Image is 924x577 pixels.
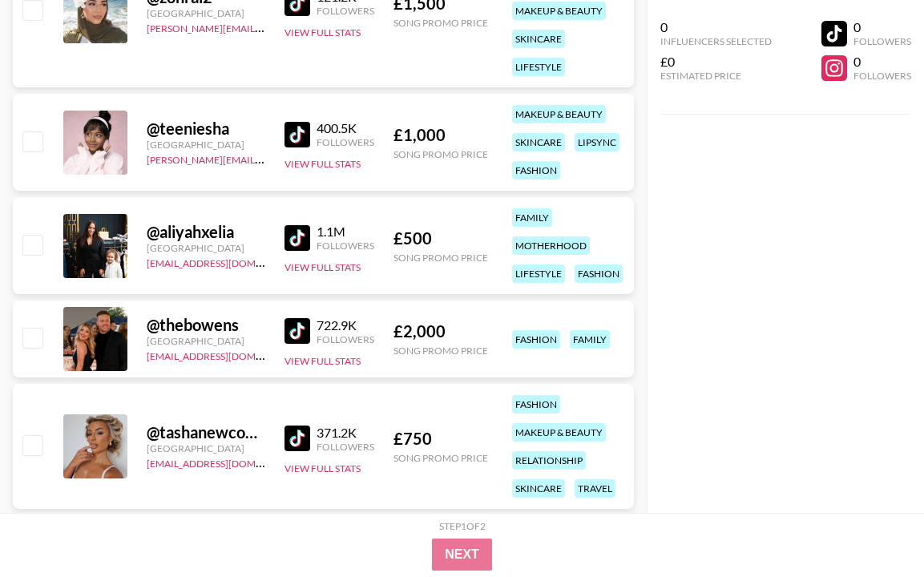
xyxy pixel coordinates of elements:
[147,222,265,242] div: @ aliyahxelia
[512,133,565,151] div: skincare
[660,19,772,35] div: 0
[512,105,606,123] div: makeup & beauty
[284,426,310,451] img: TikTok
[853,35,911,47] div: Followers
[512,208,552,227] div: family
[512,451,586,470] div: relationship
[393,148,488,160] div: Song Promo Price
[147,347,308,362] a: [EMAIL_ADDRESS][DOMAIN_NAME]
[317,317,374,333] div: 722.9K
[853,19,911,35] div: 0
[147,335,265,347] div: [GEOGRAPHIC_DATA]
[575,133,619,151] div: lipsync
[432,539,492,571] button: Next
[512,30,565,48] div: skincare
[147,242,265,254] div: [GEOGRAPHIC_DATA]
[317,136,374,148] div: Followers
[393,321,488,341] div: £ 2,000
[284,355,361,367] button: View Full Stats
[512,161,560,180] div: fashion
[575,479,615,498] div: travel
[393,345,488,357] div: Song Promo Price
[660,70,772,82] div: Estimated Price
[853,54,911,70] div: 0
[147,19,460,34] a: [PERSON_NAME][EMAIL_ADDRESS][PERSON_NAME][DOMAIN_NAME]
[284,462,361,474] button: View Full Stats
[512,395,560,414] div: fashion
[575,264,623,283] div: fashion
[147,422,265,442] div: @ tashanewcombe
[317,240,374,252] div: Followers
[284,122,310,147] img: TikTok
[512,330,560,349] div: fashion
[393,252,488,264] div: Song Promo Price
[284,261,361,273] button: View Full Stats
[439,520,486,532] div: Step 1 of 2
[317,120,374,136] div: 400.5K
[393,17,488,29] div: Song Promo Price
[512,58,565,76] div: lifestyle
[660,35,772,47] div: Influencers Selected
[284,158,361,170] button: View Full Stats
[147,442,265,454] div: [GEOGRAPHIC_DATA]
[512,264,565,283] div: lifestyle
[512,479,565,498] div: skincare
[147,119,265,139] div: @ teeniesha
[512,2,606,20] div: makeup & beauty
[570,330,610,349] div: family
[147,254,308,269] a: [EMAIL_ADDRESS][DOMAIN_NAME]
[393,228,488,248] div: £ 500
[147,315,265,335] div: @ thebowens
[660,54,772,70] div: £0
[317,333,374,345] div: Followers
[393,452,488,464] div: Song Promo Price
[317,441,374,453] div: Followers
[147,139,265,151] div: [GEOGRAPHIC_DATA]
[284,26,361,38] button: View Full Stats
[317,5,374,17] div: Followers
[284,225,310,251] img: TikTok
[393,429,488,449] div: £ 750
[317,224,374,240] div: 1.1M
[147,454,308,470] a: [EMAIL_ADDRESS][DOMAIN_NAME]
[512,236,590,255] div: motherhood
[853,70,911,82] div: Followers
[512,423,606,442] div: makeup & beauty
[844,497,905,558] iframe: Drift Widget Chat Controller
[317,425,374,441] div: 371.2K
[284,318,310,344] img: TikTok
[147,7,265,19] div: [GEOGRAPHIC_DATA]
[393,125,488,145] div: £ 1,000
[147,151,384,166] a: [PERSON_NAME][EMAIL_ADDRESS][DOMAIN_NAME]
